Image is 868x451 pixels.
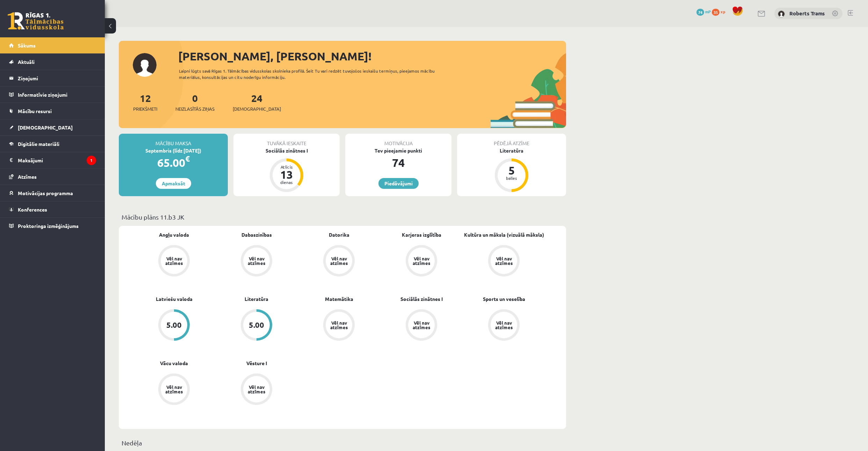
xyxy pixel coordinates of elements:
[345,154,451,171] div: 74
[9,54,96,70] a: Aktuāli
[501,165,522,176] div: 5
[696,9,704,16] span: 74
[463,309,545,342] a: Vēl nav atzīmes
[18,70,96,86] legend: Ziņojumi
[164,256,184,265] div: Vēl nav atzīmes
[122,438,563,448] p: Nedēļa
[156,295,193,303] a: Latviešu valoda
[133,105,157,112] span: Priekšmeti
[463,245,545,278] a: Vēl nav atzīmes
[457,134,566,147] div: Pēdējā atzīme
[696,9,711,14] a: 74 mP
[412,320,431,330] div: Vēl nav atzīmes
[18,42,36,49] span: Sākums
[179,68,447,80] div: Laipni lūgts savā Rīgas 1. Tālmācības vidusskolas skolnieka profilā. Šeit Tu vari redzēt tuvojošo...
[457,147,566,193] a: Literatūra 5 balles
[400,295,443,303] a: Sociālās zinātnes I
[402,231,441,238] a: Karjeras izglītība
[494,256,514,265] div: Vēl nav atzīmes
[185,154,190,164] span: €
[9,185,96,201] a: Motivācijas programma
[721,9,725,14] span: xp
[298,309,380,342] a: Vēl nav atzīmes
[345,147,451,154] div: Tev pieejamie punkti
[156,178,191,189] a: Apmaksāt
[175,105,215,112] span: Neizlasītās ziņas
[18,87,96,103] legend: Informatīvie ziņojumi
[241,231,272,238] a: Dabaszinības
[215,374,298,406] a: Vēl nav atzīmes
[18,152,96,168] legend: Maksājumi
[18,206,47,213] span: Konferences
[119,147,228,154] div: Septembris (līdz [DATE])
[483,295,525,303] a: Sports un veselība
[18,124,73,131] span: [DEMOGRAPHIC_DATA]
[378,178,419,189] a: Piedāvājumi
[9,201,96,217] a: Konferences
[18,190,73,196] span: Motivācijas programma
[18,141,59,147] span: Digitālie materiāli
[119,154,228,171] div: 65.00
[712,9,719,16] span: 35
[233,147,340,154] div: Sociālās zinātnes I
[215,309,298,342] a: 5.00
[133,245,215,278] a: Vēl nav atzīmes
[18,223,79,229] span: Proktoringa izmēģinājums
[9,218,96,234] a: Proktoringa izmēģinājums
[464,231,544,238] a: Kultūra un māksla (vizuālā māksla)
[9,136,96,152] a: Digitālie materiāli
[119,134,228,147] div: Mācību maksa
[9,87,96,103] a: Informatīvie ziņojumi
[412,256,431,265] div: Vēl nav atzīmes
[247,385,266,394] div: Vēl nav atzīmes
[249,321,264,329] div: 5.00
[166,321,182,329] div: 5.00
[233,147,340,193] a: Sociālās zinātnes I Atlicis 13 dienas
[380,309,463,342] a: Vēl nav atzīmes
[175,92,215,112] a: 0Neizlasītās ziņas
[501,176,522,180] div: balles
[298,245,380,278] a: Vēl nav atzīmes
[329,256,349,265] div: Vēl nav atzīmes
[122,212,563,222] p: Mācību plāns 11.b3 JK
[87,156,96,165] i: 1
[789,10,825,17] a: Roberts Trams
[133,92,157,112] a: 12Priekšmeti
[233,92,281,112] a: 24[DEMOGRAPHIC_DATA]
[9,103,96,119] a: Mācību resursi
[276,169,297,180] div: 13
[164,385,184,394] div: Vēl nav atzīmes
[18,173,37,180] span: Atzīmes
[9,70,96,86] a: Ziņojumi
[133,309,215,342] a: 5.00
[246,360,267,367] a: Vēsture I
[18,108,52,114] span: Mācību resursi
[233,134,340,147] div: Tuvākā ieskaite
[778,10,785,17] img: Roberts Trams
[325,295,353,303] a: Matemātika
[9,169,96,185] a: Atzīmes
[705,9,711,14] span: mP
[329,320,349,330] div: Vēl nav atzīmes
[160,360,188,367] a: Vācu valoda
[345,134,451,147] div: Motivācija
[457,147,566,154] div: Literatūra
[18,59,35,65] span: Aktuāli
[494,320,514,330] div: Vēl nav atzīmes
[712,9,729,14] a: 35 xp
[276,180,297,184] div: dienas
[9,152,96,168] a: Maksājumi1
[380,245,463,278] a: Vēl nav atzīmes
[159,231,189,238] a: Angļu valoda
[133,374,215,406] a: Vēl nav atzīmes
[8,12,64,30] a: Rīgas 1. Tālmācības vidusskola
[178,48,566,65] div: [PERSON_NAME], [PERSON_NAME]!
[245,295,268,303] a: Literatūra
[9,37,96,53] a: Sākums
[329,231,349,238] a: Datorika
[233,105,281,112] span: [DEMOGRAPHIC_DATA]
[215,245,298,278] a: Vēl nav atzīmes
[247,256,266,265] div: Vēl nav atzīmes
[9,119,96,135] a: [DEMOGRAPHIC_DATA]
[276,165,297,169] div: Atlicis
